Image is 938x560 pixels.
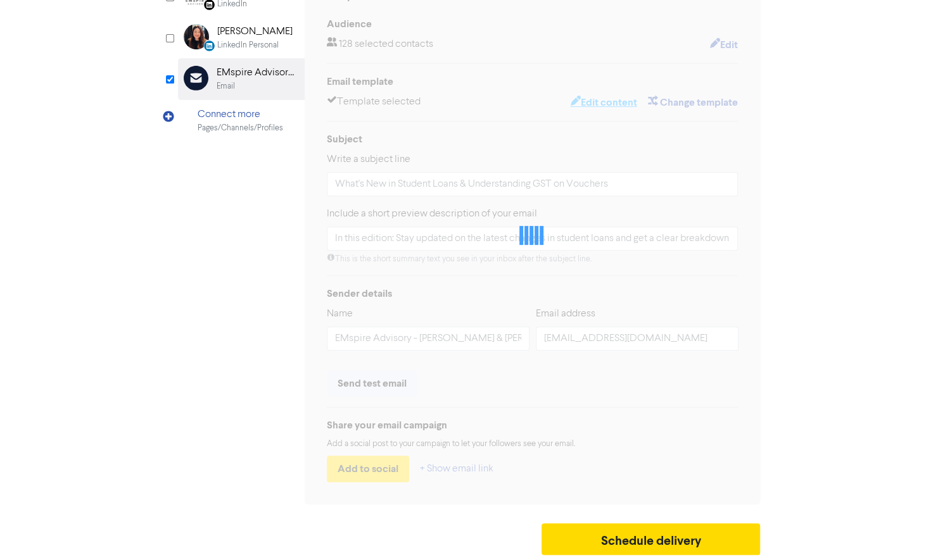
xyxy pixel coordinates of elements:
div: Email [217,80,235,92]
img: LinkedinPersonal [184,24,209,49]
div: Connect more [198,107,283,122]
div: Connect morePages/Channels/Profiles [178,100,305,141]
div: Pages/Channels/Profiles [198,122,283,134]
div: EMspire Advisory - [PERSON_NAME] & [PERSON_NAME] [217,65,298,80]
div: EMspire Advisory - [PERSON_NAME] & [PERSON_NAME]Email [178,58,305,99]
div: LinkedIn Personal [217,39,279,51]
iframe: Chat Widget [875,499,938,560]
div: LinkedinPersonal [PERSON_NAME]LinkedIn Personal [178,17,305,58]
div: [PERSON_NAME] [217,24,293,39]
button: Schedule delivery [542,523,761,555]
